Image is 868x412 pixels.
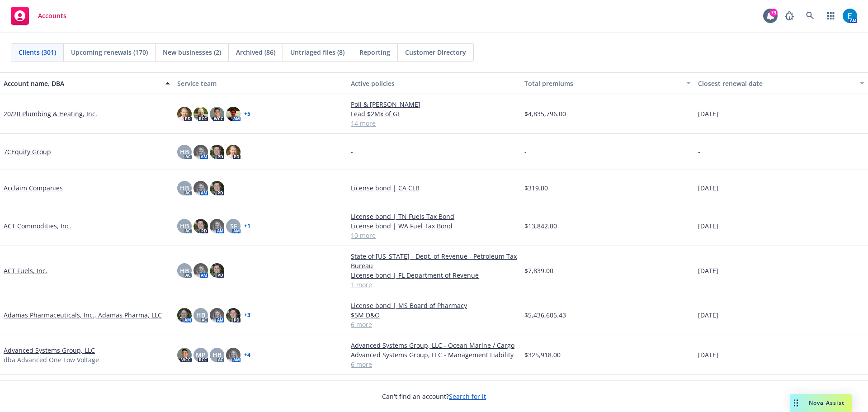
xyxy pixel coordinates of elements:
span: HB [180,147,189,156]
a: Report a Bug [780,7,798,25]
a: Lead $2Mx of GL [351,109,517,118]
a: 7CEquity Group [4,147,51,156]
a: Advanced Systems Group, LLC - Ocean Marine / Cargo [351,341,517,350]
span: [DATE] [698,310,718,320]
a: Adamas Pharmaceuticals, Inc., Adamas Pharma, LLC [4,310,162,320]
img: photo [193,107,208,121]
img: photo [843,9,857,23]
span: Untriaged files (8) [290,47,344,57]
a: ACT Commodities, Inc. [4,221,71,231]
img: photo [210,219,224,233]
span: [DATE] [698,350,718,360]
a: + 5 [244,111,250,117]
span: [DATE] [698,221,718,231]
a: State of [US_STATE] - Dept. of Revenue - Petroleum Tax Bureau [351,251,517,270]
span: [DATE] [698,183,718,193]
a: $5M D&O [351,310,517,320]
a: Search for it [449,392,486,401]
a: 20/20 Plumbing & Heating, Inc. [4,109,97,118]
a: 10 more [351,231,517,240]
img: photo [193,219,208,233]
span: HB [212,350,222,360]
a: 14 more [351,118,517,128]
div: Service team [177,79,344,88]
a: Switch app [822,7,840,25]
img: photo [177,308,192,322]
button: Nova Assist [790,394,852,412]
div: Account name, DBA [4,79,160,88]
a: ACT Fuels, Inc. [4,266,47,275]
a: Search [801,7,819,25]
span: Clients (301) [19,47,56,57]
img: photo [226,145,241,159]
span: Reporting [359,47,390,57]
span: $4,835,796.00 [524,109,566,118]
span: New businesses (2) [163,47,221,57]
span: $7,839.00 [524,266,553,275]
a: Advanced Systems Group, LLC [4,346,95,355]
a: License bond | WA Fuel Tax Bond [351,221,517,231]
a: License bond | MS Board of Pharmacy [351,301,517,310]
span: Customer Directory [405,47,466,57]
button: Active policies [347,72,521,94]
img: photo [193,145,208,159]
span: HB [196,310,205,320]
span: HB [180,183,189,193]
button: Closest renewal date [694,72,868,94]
a: License bond | CA CLB [351,183,517,193]
a: + 1 [244,223,250,229]
img: photo [193,181,208,195]
div: Active policies [351,79,517,88]
span: Upcoming renewals (170) [71,47,148,57]
img: photo [210,308,224,322]
img: photo [210,107,224,121]
span: [DATE] [698,109,718,118]
a: License bond | TN Fuels Tax Bond [351,212,517,221]
span: HB [180,266,189,275]
span: - [351,147,353,156]
img: photo [177,107,192,121]
span: Can't find an account? [382,392,486,401]
span: $325,918.00 [524,350,561,360]
a: + 4 [244,352,250,358]
span: dba Advanced One Low Voltage [4,355,99,365]
span: [DATE] [698,266,718,275]
a: License bond | FL Department of Revenue [351,270,517,280]
span: MP [196,350,206,360]
span: SF [230,221,237,231]
a: Advanced Systems Group, LLC - Management Liability [351,350,517,360]
a: 6 more [351,360,517,369]
a: + 3 [244,313,250,318]
img: photo [226,308,241,322]
span: HB [180,221,189,231]
span: - [524,147,527,156]
span: Archived (86) [236,47,275,57]
div: Total premiums [524,79,681,88]
img: photo [210,263,224,278]
span: $13,842.00 [524,221,557,231]
button: Service team [174,72,347,94]
span: Accounts [38,12,66,19]
img: photo [193,263,208,278]
span: $5,436,605.43 [524,310,566,320]
a: Accounts [7,3,70,28]
div: Closest renewal date [698,79,854,88]
a: Acclaim Companies [4,183,63,193]
img: photo [210,181,224,195]
img: photo [226,348,241,362]
img: photo [177,348,192,362]
a: Poll & [PERSON_NAME] [351,99,517,109]
span: Nova Assist [809,399,844,407]
div: Drag to move [790,394,802,412]
a: 1 more [351,280,517,289]
a: 6 more [351,320,517,329]
img: photo [210,145,224,159]
div: 79 [769,9,778,17]
button: Total premiums [521,72,694,94]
